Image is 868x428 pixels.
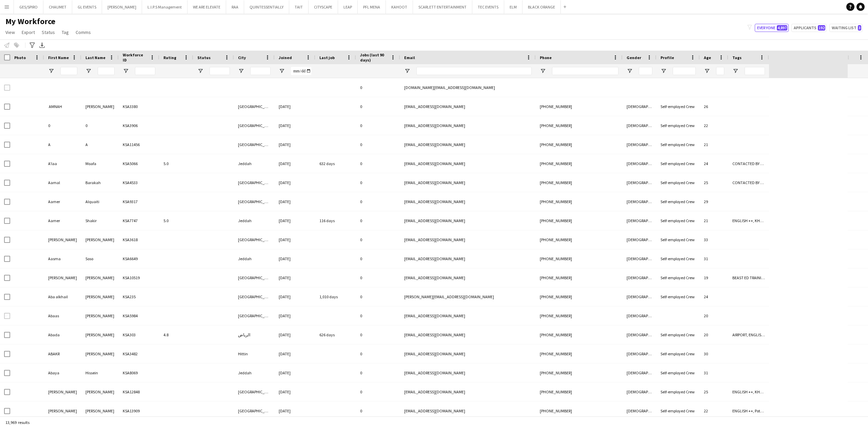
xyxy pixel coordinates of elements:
[275,154,315,173] div: [DATE]
[673,67,696,75] input: Profile Filter Input
[358,0,386,14] button: PFL MENA
[234,268,275,287] div: [GEOGRAPHIC_DATA]
[188,0,226,14] button: WE ARE ELEVATE
[119,249,159,268] div: KSA6649
[42,29,55,35] span: Status
[275,97,315,116] div: [DATE]
[536,306,623,325] div: [PHONE_NUMBER]
[85,55,105,60] span: Last Name
[728,211,769,230] div: ENGLISH ++, KHALEEJI PROFILE, SAUDI NATIONAL, TOP HOST/HOSTESS, TOP PROMOTER, TOP [PERSON_NAME]
[386,0,413,14] button: KAHOOT
[400,116,536,135] div: [EMAIL_ADDRESS][DOMAIN_NAME]
[700,97,728,116] div: 26
[43,0,72,14] button: CHAUMET
[234,287,275,306] div: [GEOGRAPHIC_DATA]
[234,344,275,363] div: Hittin
[356,382,400,401] div: 0
[22,29,35,35] span: Export
[44,230,81,249] div: [PERSON_NAME]
[400,192,536,211] div: [EMAIL_ADDRESS][DOMAIN_NAME]
[360,52,388,63] span: Jobs (last 90 days)
[627,55,641,60] span: Gender
[656,249,700,268] div: Self-employed Crew
[234,116,275,135] div: [GEOGRAPHIC_DATA]
[238,68,244,74] button: Open Filter Menu
[356,402,400,420] div: 0
[656,402,700,420] div: Self-employed Crew
[119,97,159,116] div: KSA3380
[400,402,536,420] div: [EMAIL_ADDRESS][DOMAIN_NAME]
[159,154,193,173] div: 5.0
[536,173,623,192] div: [PHONE_NUMBER]
[700,249,728,268] div: 31
[226,0,244,14] button: RAA
[5,29,15,35] span: View
[234,325,275,344] div: الرياض
[102,0,142,14] button: [PERSON_NAME]
[275,306,315,325] div: [DATE]
[48,55,69,60] span: First Name
[3,28,18,37] a: View
[39,28,58,37] a: Status
[700,116,728,135] div: 22
[81,192,119,211] div: Alquaiti
[275,135,315,154] div: [DATE]
[728,382,769,401] div: ENGLISH ++, KHALEEJI PROFILE, TOP HOST/HOSTESS, TOP [PERSON_NAME]
[356,306,400,325] div: 0
[81,268,119,287] div: [PERSON_NAME]
[315,154,356,173] div: 632 days
[119,173,159,192] div: KSA4533
[44,135,81,154] div: A
[400,211,536,230] div: [EMAIL_ADDRESS][DOMAIN_NAME]
[291,67,311,75] input: Joined Filter Input
[400,154,536,173] div: [EMAIL_ADDRESS][DOMAIN_NAME]
[234,230,275,249] div: [GEOGRAPHIC_DATA]
[81,135,119,154] div: A
[700,135,728,154] div: 21
[400,135,536,154] div: [EMAIL_ADDRESS][DOMAIN_NAME]
[656,211,700,230] div: Self-employed Crew
[552,67,618,75] input: Phone Filter Input
[119,230,159,249] div: KSA3618
[536,325,623,344] div: [PHONE_NUMBER]
[119,402,159,420] div: KSA13909
[356,173,400,192] div: 0
[400,325,536,344] div: [EMAIL_ADDRESS][DOMAIN_NAME]
[234,363,275,382] div: Jeddah
[44,268,81,287] div: [PERSON_NAME]
[210,67,230,75] input: Status Filter Input
[275,116,315,135] div: [DATE]
[275,192,315,211] div: [DATE]
[59,28,72,37] a: Tag
[656,287,700,306] div: Self-employed Crew
[234,306,275,325] div: [GEOGRAPHIC_DATA]
[639,67,652,75] input: Gender Filter Input
[234,154,275,173] div: Jeddah
[356,211,400,230] div: 0
[400,306,536,325] div: [EMAIL_ADDRESS][DOMAIN_NAME]
[732,55,742,60] span: Tags
[660,68,667,74] button: Open Filter Menu
[623,325,656,344] div: [DEMOGRAPHIC_DATA]
[536,268,623,287] div: [PHONE_NUMBER]
[234,402,275,420] div: [GEOGRAPHIC_DATA]
[356,135,400,154] div: 0
[142,0,188,14] button: L.I.P.S Management
[700,363,728,382] div: 31
[623,344,656,363] div: [DEMOGRAPHIC_DATA]
[44,173,81,192] div: Aamal
[400,173,536,192] div: [EMAIL_ADDRESS][DOMAIN_NAME]
[119,287,159,306] div: KSA235
[728,402,769,420] div: ENGLISH ++, Potential Freelancer Training, RUSSIAN SPEAKER, TOP HOST/HOSTESS, TOP PROMOTER, TOP [...
[44,249,81,268] div: Aasma
[700,325,728,344] div: 20
[656,116,700,135] div: Self-employed Crew
[119,154,159,173] div: KSA5066
[119,192,159,211] div: KSA9317
[275,249,315,268] div: [DATE]
[81,402,119,420] div: [PERSON_NAME]
[540,68,546,74] button: Open Filter Menu
[818,25,825,31] span: 192
[356,344,400,363] div: 0
[4,313,10,319] input: Row Selection is disabled for this row (unchecked)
